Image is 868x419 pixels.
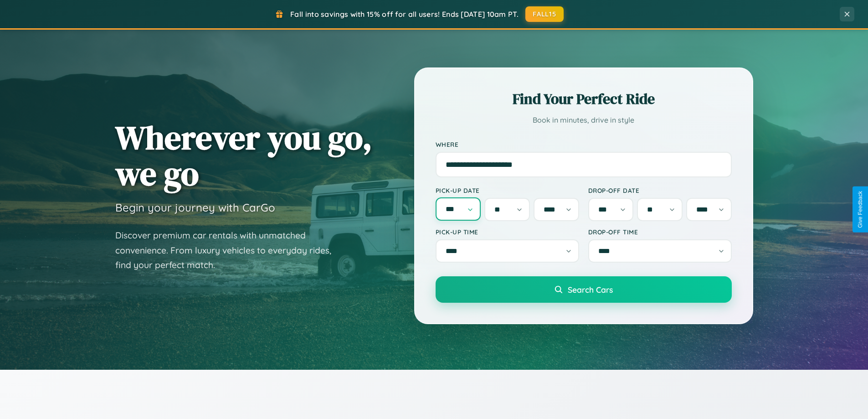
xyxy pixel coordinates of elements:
[525,6,564,22] button: FALL15
[436,140,732,148] label: Where
[568,285,613,295] span: Search Cars
[588,228,732,236] label: Drop-off Time
[290,10,519,19] span: Fall into savings with 15% off for all users! Ends [DATE] 10am PT.
[436,186,579,194] label: Pick-up Date
[115,119,372,191] h1: Wherever you go, we go
[436,89,732,109] h2: Find Your Perfect Ride
[588,186,732,194] label: Drop-off Date
[857,191,863,228] div: Give Feedback
[436,276,732,303] button: Search Cars
[115,201,275,214] h3: Begin your journey with CarGo
[436,228,579,236] label: Pick-up Time
[115,228,343,273] p: Discover premium car rentals with unmatched convenience. From luxury vehicles to everyday rides, ...
[436,114,732,127] p: Book in minutes, drive in style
